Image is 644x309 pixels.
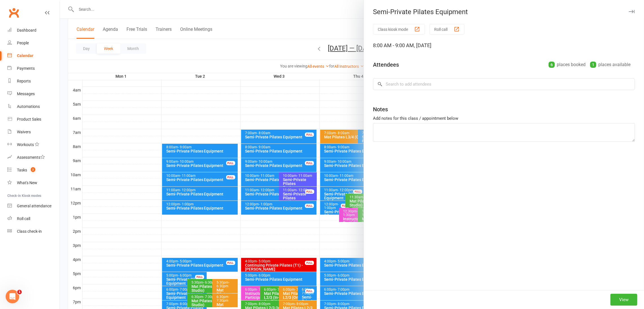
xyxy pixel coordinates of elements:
div: Attendees [373,61,399,69]
a: Workouts [7,138,60,151]
div: Waivers [17,130,31,134]
a: Tasks 2 [7,164,60,177]
div: Add notes for this class / appointment below [373,115,635,122]
a: Automations [7,100,60,113]
a: Payments [7,62,60,75]
iframe: Intercom live chat [6,290,19,303]
div: 8:00 AM - 9:00 AM, [DATE] [373,42,635,49]
a: Reports [7,75,60,88]
div: General attendance [17,204,51,208]
div: Workouts [17,142,34,147]
button: View [610,294,637,306]
div: Calendar [17,53,33,58]
div: Semi-Private Pilates Equipment [364,8,644,16]
div: Reports [17,79,31,83]
div: People [17,41,29,45]
div: Payments [17,66,35,71]
div: Notes [373,105,388,113]
div: Dashboard [17,28,36,32]
a: Calendar [7,49,60,62]
div: Automations [17,104,40,109]
div: places available [590,61,630,69]
a: Roll call [7,212,60,225]
button: Class kiosk mode [373,24,425,34]
span: 2 [31,167,35,172]
div: places booked [549,61,586,69]
a: People [7,37,60,49]
div: Tasks [17,168,27,172]
span: 1 [17,290,22,294]
div: Product Sales [17,117,41,121]
a: Assessments [7,151,60,164]
div: 1 [590,62,596,68]
a: What's New [7,177,60,189]
a: Product Sales [7,113,60,126]
div: What's New [17,180,37,185]
div: Class check-in [17,229,42,234]
div: Messages [17,92,35,96]
div: 6 [549,62,555,68]
a: Class kiosk mode [7,225,60,238]
div: Roll call [17,216,30,221]
button: Roll call [429,24,464,34]
a: Waivers [7,126,60,138]
div: Assessments [17,155,45,160]
a: Clubworx [7,6,21,20]
input: Search to add attendees [373,78,635,90]
a: General attendance kiosk mode [7,200,60,212]
a: Messages [7,88,60,100]
a: Dashboard [7,24,60,37]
